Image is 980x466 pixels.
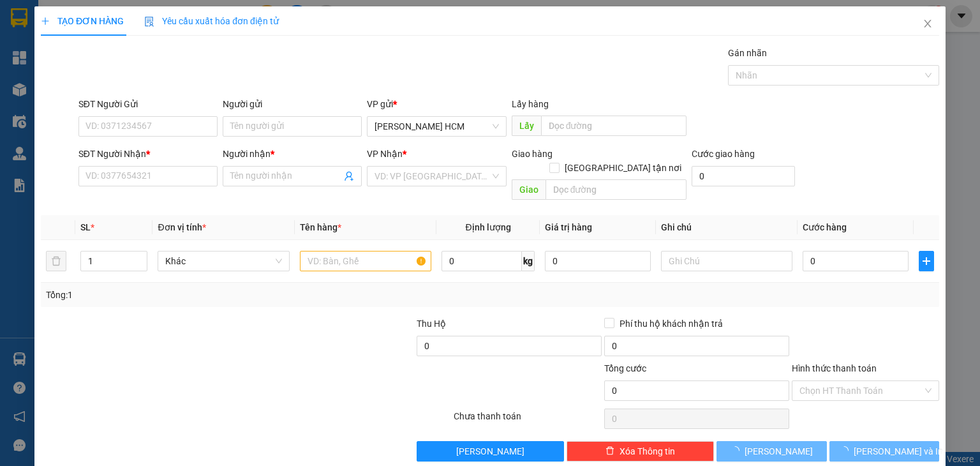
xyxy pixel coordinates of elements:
[144,17,154,27] img: icon
[78,97,218,111] div: SĐT Người Gửi
[792,363,877,373] label: Hình thức thanh toán
[375,117,498,136] span: Trần Phú HCM
[80,222,91,232] span: SL
[511,149,552,159] span: Giao hàng
[46,288,379,302] div: Tổng: 1
[367,97,506,111] div: VP gửi
[511,116,540,136] span: Lấy
[416,319,445,329] span: Thu Hộ
[511,99,548,109] span: Lấy hàng
[919,256,933,266] span: plus
[416,441,563,462] button: [PERSON_NAME]
[522,251,535,271] span: kg
[829,441,940,462] button: [PERSON_NAME] và In
[344,171,354,181] span: user-add
[604,363,646,373] span: Tổng cước
[910,6,946,42] button: Close
[300,251,431,271] input: VD: Bàn, Ghế
[540,116,687,136] input: Dọc đường
[46,251,66,271] button: delete
[367,149,403,159] span: VP Nhận
[923,19,933,29] span: close
[511,179,545,200] span: Giao
[803,222,847,232] span: Cước hàng
[567,441,714,462] button: deleteXóa Thông tin
[656,215,798,240] th: Ghi chú
[545,222,592,232] span: Giá trị hàng
[144,16,279,26] span: Yêu cầu xuất hóa đơn điện tử
[545,179,687,200] input: Dọc đường
[661,251,792,271] input: Ghi Chú
[456,444,524,458] span: [PERSON_NAME]
[78,147,218,161] div: SĐT Người Nhận
[605,446,614,456] span: delete
[745,444,813,458] span: [PERSON_NAME]
[919,251,934,271] button: plus
[840,446,854,455] span: loading
[614,317,728,331] span: Phí thu hộ khách nhận trả
[692,149,755,159] label: Cước giao hàng
[223,97,362,111] div: Người gửi
[300,222,341,232] span: Tên hàng
[716,441,827,462] button: [PERSON_NAME]
[731,446,745,455] span: loading
[223,147,362,161] div: Người nhận
[854,444,943,458] span: [PERSON_NAME] và In
[545,251,651,271] input: 0
[692,166,795,186] input: Cước giao hàng
[41,17,50,26] span: plus
[465,222,510,232] span: Định lượng
[560,161,687,175] span: [GEOGRAPHIC_DATA] tận nơi
[165,252,281,271] span: Khác
[41,16,124,26] span: TẠO ĐƠN HÀNG
[728,48,767,58] label: Gán nhãn
[158,222,205,232] span: Đơn vị tính
[452,409,602,432] div: Chưa thanh toán
[620,444,675,458] span: Xóa Thông tin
